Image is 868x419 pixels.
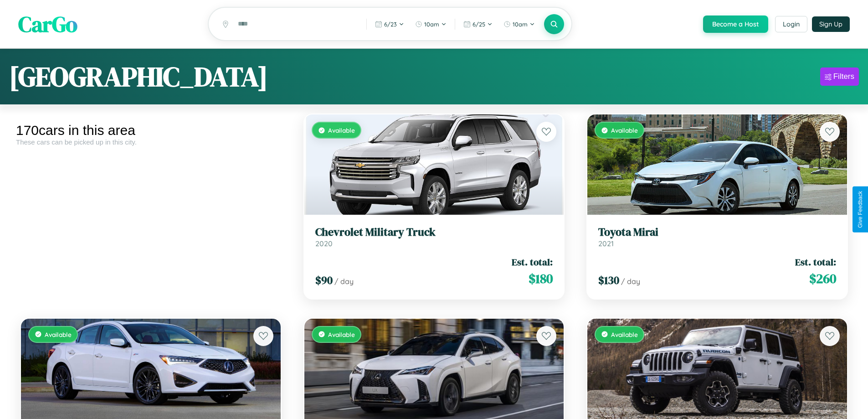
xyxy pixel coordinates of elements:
[703,16,768,33] button: Become a Host
[328,331,355,338] span: Available
[857,191,863,228] div: Give Feedback
[833,72,854,81] div: Filters
[18,9,77,39] span: CarGo
[598,239,614,248] span: 2021
[315,273,333,288] span: $ 90
[411,17,451,31] button: 10am
[512,255,553,269] span: Est. total:
[45,331,72,338] span: Available
[809,269,836,288] span: $ 260
[328,126,355,134] span: Available
[473,21,485,28] span: 6 / 25
[775,16,807,32] button: Login
[529,269,553,288] span: $ 180
[598,226,836,248] a: Toyota Mirai2021
[611,331,638,338] span: Available
[334,277,354,286] span: / day
[370,17,409,31] button: 6/23
[9,58,268,95] h1: [GEOGRAPHIC_DATA]
[812,16,850,32] button: Sign Up
[611,126,638,134] span: Available
[820,67,859,86] button: Filters
[315,226,553,248] a: Chevrolet Military Truck2020
[315,239,333,248] span: 2020
[499,17,539,31] button: 10am
[795,255,836,269] span: Est. total:
[459,17,497,31] button: 6/25
[621,277,640,286] span: / day
[315,226,553,239] h3: Chevrolet Military Truck
[16,123,286,138] div: 170 cars in this area
[384,21,397,28] span: 6 / 23
[598,273,619,288] span: $ 130
[598,226,836,239] h3: Toyota Mirai
[16,138,286,146] div: These cars can be picked up in this city.
[424,21,439,28] span: 10am
[513,21,528,28] span: 10am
